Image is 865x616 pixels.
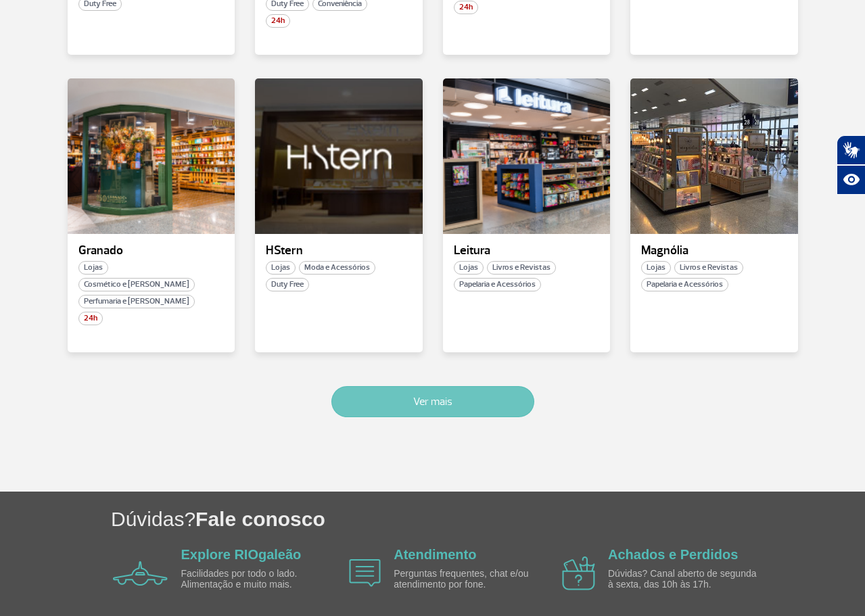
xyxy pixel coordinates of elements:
[562,556,595,590] img: airplane icon
[641,261,671,275] span: Lojas
[608,547,738,562] a: Achados e Perdidos
[674,261,743,275] span: Livros e Revistas
[299,261,375,275] span: Moda e Acessórios
[113,561,168,586] img: airplane icon
[641,278,728,291] span: Papelaria e Acessórios
[266,278,309,291] span: Duty Free
[181,547,302,562] a: Explore RIOgaleão
[78,261,108,275] span: Lojas
[78,244,225,258] p: Granado
[331,386,534,417] button: Ver mais
[837,135,865,195] div: Plugin de acessibilidade da Hand Talk.
[454,261,484,275] span: Lojas
[454,1,478,14] span: 24h
[608,569,764,590] p: Dúvidas? Canal aberto de segunda à sexta, das 10h às 17h.
[266,14,290,28] span: 24h
[349,559,381,587] img: airplane icon
[181,569,337,590] p: Facilidades por todo o lado. Alimentação e muito mais.
[78,312,103,325] span: 24h
[195,508,325,530] span: Fale conosco
[266,261,296,275] span: Lojas
[641,244,787,258] p: Magnólia
[837,165,865,195] button: Abrir recursos assistivos.
[394,547,476,562] a: Atendimento
[78,278,195,291] span: Cosmético e [PERSON_NAME]
[394,569,549,590] p: Perguntas frequentes, chat e/ou atendimento por fone.
[111,505,865,533] h1: Dúvidas?
[266,244,412,258] p: HStern
[454,278,541,291] span: Papelaria e Acessórios
[78,295,195,308] span: Perfumaria e [PERSON_NAME]
[837,135,865,165] button: Abrir tradutor de língua de sinais.
[454,244,600,258] p: Leitura
[487,261,556,275] span: Livros e Revistas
